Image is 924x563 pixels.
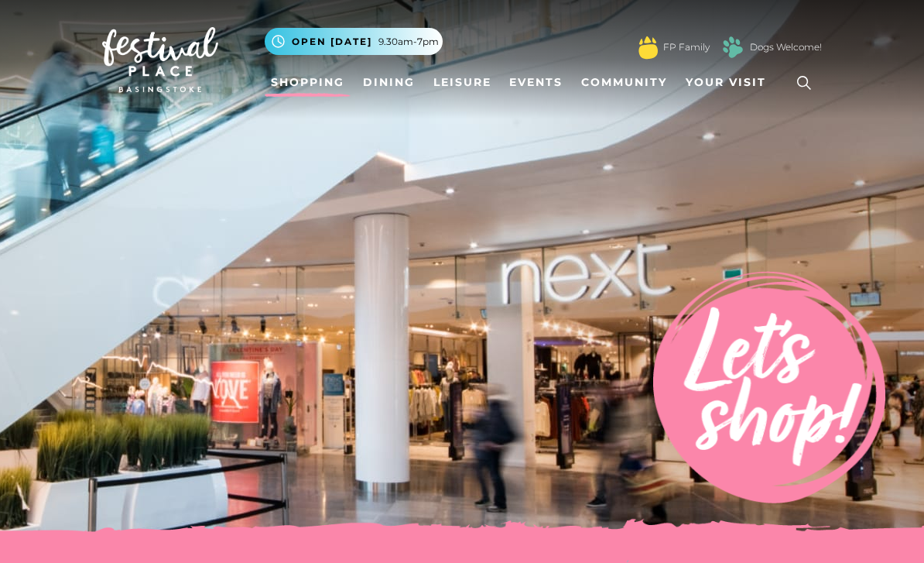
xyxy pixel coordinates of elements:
span: Your Visit [686,74,766,91]
a: Dining [357,68,421,97]
span: Open [DATE] [292,35,372,49]
a: FP Family [663,40,710,54]
button: Open [DATE] 9.30am-7pm [265,28,443,55]
span: 9.30am-7pm [378,35,439,49]
a: Community [575,68,673,97]
a: Dogs Welcome! [750,40,822,54]
a: Your Visit [679,68,780,97]
a: Events [503,68,569,97]
a: Leisure [427,68,498,97]
a: Shopping [265,68,351,97]
img: Festival Place Logo [102,27,218,92]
